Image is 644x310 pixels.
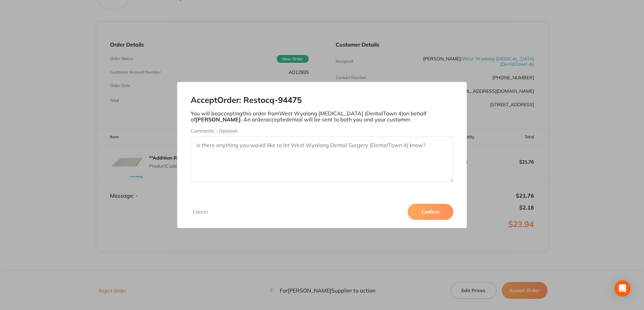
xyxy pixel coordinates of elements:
[408,204,453,220] button: Confirm
[191,110,454,123] p: You will be accepting this order from West Wyalong [MEDICAL_DATA] (DentalTown 4) on behalf of . A...
[191,95,454,105] h2: Accept Order: Restocq- 94475
[195,116,241,123] b: [PERSON_NAME]
[191,209,210,215] button: Cancel
[614,280,631,297] div: Open Intercom Messenger
[191,128,454,134] label: Comments - Optional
